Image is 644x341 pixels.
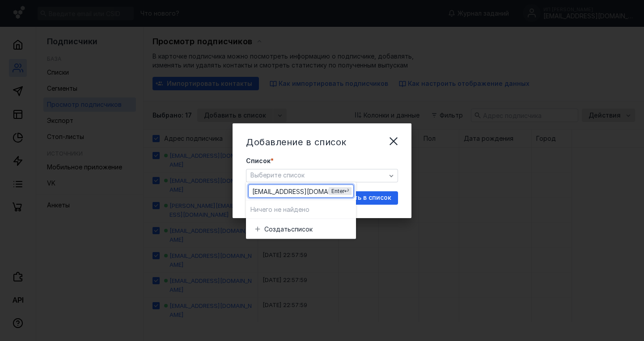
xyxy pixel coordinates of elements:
[246,221,356,237] button: Создатьсписок
[250,171,305,179] span: Выберите список
[291,224,313,233] span: список
[249,185,353,198] input: Поиск...
[322,191,398,205] button: Добавить в список
[246,137,347,147] span: Добавление в список
[264,224,291,233] span: Создать
[329,194,391,202] span: Добавить в список
[246,169,398,182] button: Выберите список
[331,188,344,194] span: Enter
[250,206,309,213] span: Ничего не найдено
[329,187,352,195] button: Enter
[246,156,271,165] span: Список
